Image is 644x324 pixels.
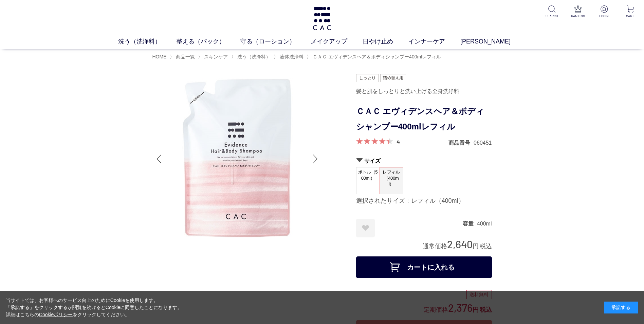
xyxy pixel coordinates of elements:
[274,54,305,60] li: 〉
[466,290,492,300] div: 送料無料
[356,104,492,134] h1: ＣＡＣ エヴィデンスヘア＆ボディシャンプー400mlレフィル
[596,14,612,19] p: LOGIN
[474,139,492,146] dd: 060451
[311,37,363,46] a: メイクアップ
[280,54,303,59] span: 液体洗浄料
[356,86,492,97] div: 髪と肌をしっとりと洗い上げる全身洗浄料
[460,37,526,46] a: [PERSON_NAME]
[622,5,639,19] a: CART
[447,238,473,250] span: 2,640
[152,74,322,244] img: ＣＡＣ エヴィデンスヘア＆ボディシャンプー400mlレフィル レフィル（400ml）
[570,14,586,19] p: RANKING
[313,54,441,59] span: ＣＡＣ エヴィデンスヘア＆ボディシャンプー400mlレフィル
[473,243,479,250] span: 円
[380,74,406,82] img: 詰め替え用
[311,54,441,59] a: ＣＡＣ エヴィデンスヘア＆ボディシャンプー400mlレフィル
[356,197,492,205] div: 選択されたサイズ：レフィル（400ml）
[39,312,73,317] a: Cookieポリシー
[356,167,380,187] span: ボトル（500ml）
[118,37,176,46] a: 洗う（洗浄料）
[176,54,195,59] span: 商品一覧
[198,54,229,60] li: 〉
[596,5,612,19] a: LOGIN
[307,54,443,60] li: 〉
[231,54,272,60] li: 〉
[604,302,638,313] div: 承諾する
[448,139,474,146] dt: 商品番号
[312,7,332,30] img: logo
[544,5,560,19] a: SEARCH
[463,220,477,227] dt: 容量
[278,54,303,59] a: 液体洗浄料
[6,297,182,318] div: 当サイトでは、お客様へのサービス向上のためにCookieを使用します。 「承諾する」をクリックするか閲覧を続けるとCookieに同意したことになります。 詳細はこちらの をクリックしてください。
[544,14,560,19] p: SEARCH
[176,37,240,46] a: 整える（パック）
[480,243,492,250] span: 税込
[152,54,167,59] a: HOME
[408,37,460,46] a: インナーケア
[622,14,639,19] p: CART
[203,54,228,59] a: スキンケア
[236,54,271,59] a: 洗う（洗浄料）
[477,220,492,227] dd: 400ml
[356,219,375,237] a: お気に入りに登録する
[204,54,228,59] span: スキンケア
[397,138,400,145] a: 4
[174,54,195,59] a: 商品一覧
[570,5,586,19] a: RANKING
[356,256,492,278] button: カートに入れる
[380,167,403,189] span: レフィル（400ml）
[356,157,492,164] h2: サイズ
[363,37,408,46] a: 日やけ止め
[237,54,271,59] span: 洗う（洗浄料）
[170,54,197,60] li: 〉
[423,243,447,250] span: 通常価格
[356,74,379,82] img: しっとり
[240,37,311,46] a: 守る（ローション）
